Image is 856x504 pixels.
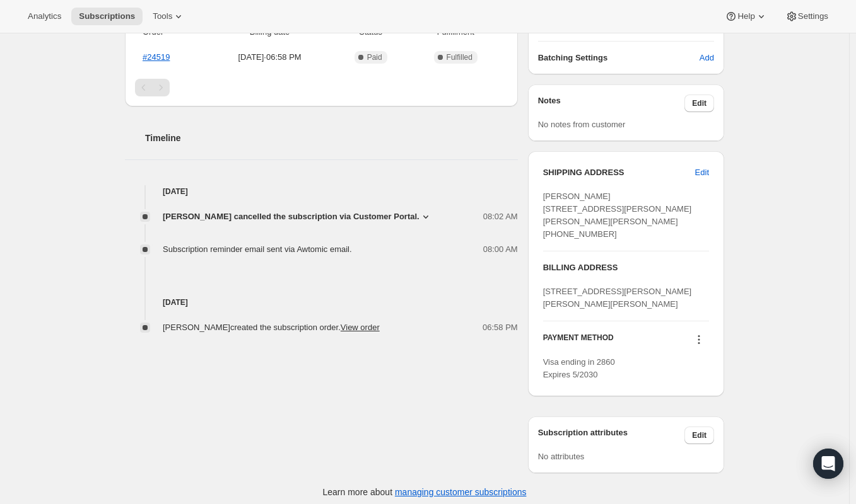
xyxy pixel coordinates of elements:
[543,357,615,379] span: Visa ending in 2860 Expires 5/2030
[684,427,714,444] button: Edit
[323,486,527,498] p: Learn more about
[395,487,527,497] a: managing customer subscriptions
[20,8,69,25] button: Analytics
[543,166,695,179] h3: SHIPPING ADDRESS
[163,244,352,254] span: Subscription reminder email sent via Awtomic email.
[125,296,518,309] h4: [DATE]
[543,333,614,350] h3: PAYMENT METHOD
[688,163,717,183] button: Edit
[145,8,192,25] button: Tools
[135,79,508,96] nav: Pagination
[778,8,836,25] button: Settings
[692,98,706,108] span: Edit
[163,210,419,223] span: [PERSON_NAME] cancelled the subscription via Customer Portal.
[692,48,722,68] button: Add
[143,52,170,62] a: #24519
[483,210,518,223] span: 08:02 AM
[692,430,706,440] span: Edit
[737,11,754,21] span: Help
[538,120,626,129] span: No notes from customer
[447,52,472,62] span: Fulfilled
[543,261,709,274] h3: BILLING ADDRESS
[28,11,61,21] span: Analytics
[695,166,709,179] span: Edit
[483,321,518,334] span: 06:58 PM
[71,8,143,25] button: Subscriptions
[125,185,518,198] h4: [DATE]
[163,210,432,223] button: [PERSON_NAME] cancelled the subscription via Customer Portal.
[538,452,585,461] span: No attributes
[543,287,692,309] span: [STREET_ADDRESS][PERSON_NAME][PERSON_NAME][PERSON_NAME]
[700,52,714,64] span: Add
[79,11,135,21] span: Subscriptions
[538,427,685,444] h3: Subscription attributes
[145,132,518,144] h2: Timeline
[813,449,843,479] div: Open Intercom Messenger
[483,243,518,256] span: 08:00 AM
[717,8,775,25] button: Help
[684,94,714,112] button: Edit
[538,52,700,64] h6: Batching Settings
[163,323,380,332] span: [PERSON_NAME] created the subscription order.
[543,192,692,239] span: [PERSON_NAME] [STREET_ADDRESS][PERSON_NAME][PERSON_NAME][PERSON_NAME] [PHONE_NUMBER]
[367,52,382,62] span: Paid
[209,51,331,64] span: [DATE] · 06:58 PM
[341,323,380,332] a: View order
[538,94,685,112] h3: Notes
[153,11,172,21] span: Tools
[798,11,828,21] span: Settings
